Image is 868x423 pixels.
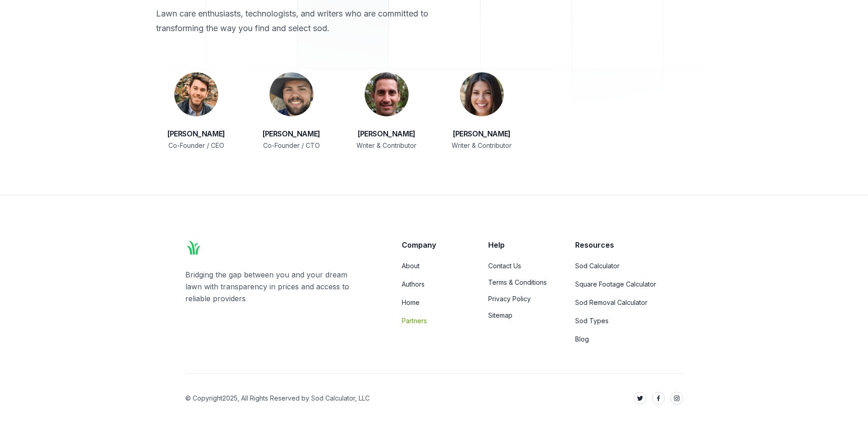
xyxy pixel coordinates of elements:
[251,140,332,151] p: Co-Founder / CTO
[402,239,466,250] p: Company
[402,298,466,307] a: Home
[488,261,553,271] a: Contact Us
[167,127,225,140] a: [PERSON_NAME]
[346,140,427,151] p: Writer & Contributor
[442,140,522,151] p: Writer & Contributor
[575,280,683,289] a: Square Footage Calculator
[346,127,427,140] h3: [PERSON_NAME]
[575,335,683,344] a: Blog
[185,269,365,304] p: Bridging the gap between you and your dream lawn with transparency in prices and access to reliab...
[442,127,522,140] h3: [PERSON_NAME]
[402,261,466,271] a: About
[575,316,683,325] a: Sod Types
[402,280,466,289] a: Authors
[262,127,320,140] a: [PERSON_NAME]
[488,311,553,320] a: Sitemap
[575,298,683,307] a: Sod Removal Calculator
[575,261,683,271] a: Sod Calculator
[185,394,370,403] p: © Copyright 2025 , All Rights Reserved by Sod Calculator, LLC
[488,294,553,304] a: Privacy Policy
[488,239,553,250] p: Help
[402,316,466,325] a: Partners
[156,6,464,36] p: Lawn care enthusiasts, technologists, and writers who are committed to transforming the way you f...
[575,239,683,250] p: Resources
[156,140,237,151] p: Co-Founder / CEO
[488,278,553,287] a: Terms & Conditions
